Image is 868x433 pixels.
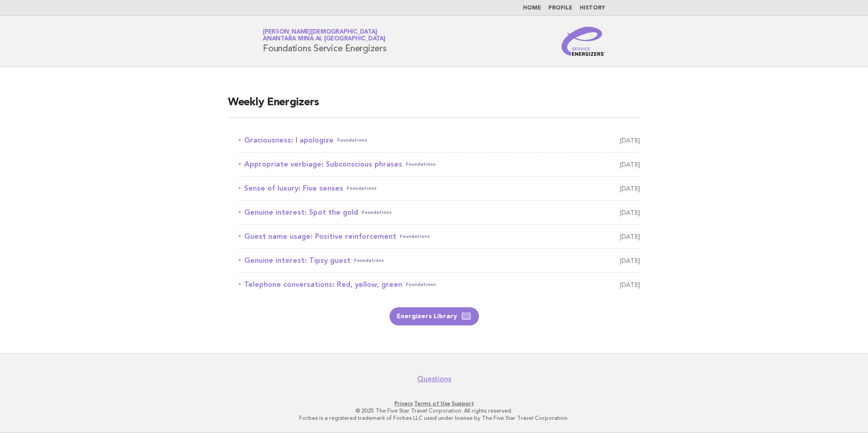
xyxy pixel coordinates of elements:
[239,278,640,291] a: Telephone conversations: Red, yellow, greenFoundations [DATE]
[239,230,640,243] a: Guest name usage: Positive reinforcementFoundations [DATE]
[620,230,640,243] span: [DATE]
[395,400,413,407] a: Privacy
[239,182,640,195] a: Sense of luxury: Five sensesFoundations [DATE]
[414,400,450,407] a: Terms of Use
[239,158,640,171] a: Appropriate verbiage: Subconscious phrasesFoundations [DATE]
[263,29,385,42] a: [PERSON_NAME][DEMOGRAPHIC_DATA]Anantara Mina al [GEOGRAPHIC_DATA]
[452,400,474,407] a: Support
[228,95,640,118] h2: Weekly Energizers
[239,206,640,219] a: Genuine interest: Spot the goldFoundations [DATE]
[156,407,712,414] p: © 2025 The Five Star Travel Corporation. All rights reserved.
[263,30,387,53] h1: Foundations Service Energizers
[620,254,640,267] span: [DATE]
[156,414,712,422] p: Forbes is a registered trademark of Forbes LLC used under license by The Five Star Travel Corpora...
[620,158,640,171] span: [DATE]
[562,27,605,56] img: Service Energizers
[239,254,640,267] a: Genuine interest: Tipsy guestFoundations [DATE]
[390,307,479,325] a: Energizers Library
[620,278,640,291] span: [DATE]
[156,400,712,407] p: · ·
[523,5,541,11] a: Home
[406,278,436,291] span: Foundations
[580,5,605,11] a: History
[620,182,640,195] span: [DATE]
[400,230,430,243] span: Foundations
[337,134,367,147] span: Foundations
[263,36,385,42] span: Anantara Mina al [GEOGRAPHIC_DATA]
[239,134,640,147] a: Graciousness: I apologizeFoundations [DATE]
[548,5,572,11] a: Profile
[354,254,384,267] span: Foundations
[620,206,640,219] span: [DATE]
[417,374,451,384] a: Questions
[362,206,392,219] span: Foundations
[406,158,436,171] span: Foundations
[620,134,640,147] span: [DATE]
[347,182,377,195] span: Foundations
